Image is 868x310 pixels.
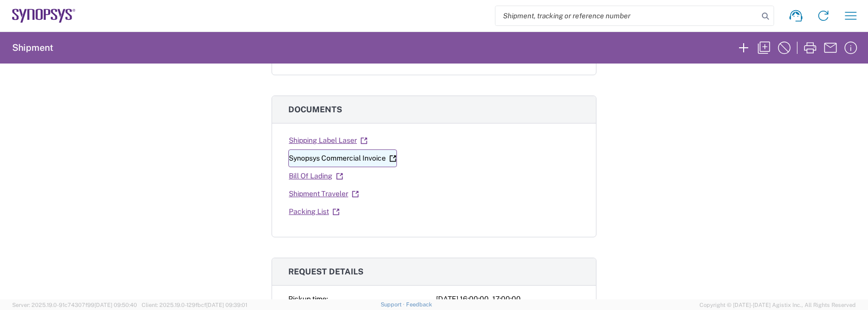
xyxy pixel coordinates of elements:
span: [DATE] 09:39:01 [206,302,247,308]
div: [DATE] 16:00:00 - 17:00:00 [436,294,580,304]
a: Feedback [406,301,432,307]
h2: Shipment [12,42,53,54]
span: Server: 2025.19.0-91c74307f99 [12,302,137,308]
a: Bill Of Lading [288,167,344,185]
span: Request details [288,267,363,276]
a: Packing List [288,203,340,221]
span: Pickup time: [288,295,328,303]
a: Shipment Traveler [288,185,359,203]
a: Shipping Label Laser [288,132,368,149]
input: Shipment, tracking or reference number [495,6,758,25]
a: Synopsys Commercial Invoice [288,149,397,167]
a: Support [381,301,406,307]
span: Copyright © [DATE]-[DATE] Agistix Inc., All Rights Reserved [699,300,856,309]
span: Documents [288,105,342,114]
span: Client: 2025.19.0-129fbcf [142,302,247,308]
span: [DATE] 09:50:40 [94,302,137,308]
